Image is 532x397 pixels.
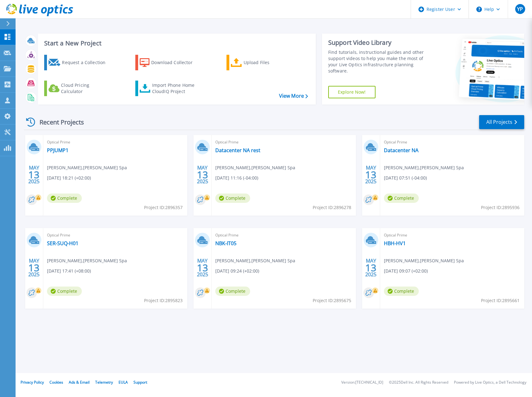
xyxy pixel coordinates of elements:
span: Optical Prime [215,232,352,239]
span: Optical Prime [47,139,184,146]
a: Ads & Email [69,380,90,385]
div: Find tutorials, instructional guides and other support videos to help you make the most of your L... [328,49,431,74]
div: Upload Files [244,56,293,69]
span: [DATE] 17:41 (+08:00) [47,268,91,274]
span: 13 [365,172,376,177]
a: NBK-IT05 [215,240,236,246]
div: Support Video Library [328,39,431,47]
a: Datacenter NA [384,147,418,153]
span: [DATE] 07:51 (-04:00) [384,175,427,181]
a: Support [133,380,147,385]
span: YP [517,7,523,12]
div: MAY 2025 [28,163,40,186]
span: Project ID: 2895823 [144,297,183,304]
span: Complete [215,194,250,203]
div: MAY 2025 [197,256,208,279]
a: Telemetry [95,380,113,385]
span: Complete [215,287,250,296]
span: 13 [28,172,40,177]
div: Download Collector [151,56,201,69]
span: [PERSON_NAME] , [PERSON_NAME] Spa [215,164,295,171]
span: Project ID: 2895936 [481,204,520,211]
a: Cookies [49,380,63,385]
h3: Start a New Project [44,40,308,47]
span: Complete [47,287,82,296]
div: Cloud Pricing Calculator [61,82,111,95]
a: Request a Collection [44,55,114,70]
span: [DATE] 11:16 (-04:00) [215,175,258,181]
a: HBH-HV1 [384,240,406,246]
div: MAY 2025 [365,256,377,279]
span: Optical Prime [215,139,352,146]
a: View More [279,93,308,99]
li: © 2025 Dell Inc. All Rights Reserved [389,381,448,385]
span: Project ID: 2896357 [144,204,183,211]
span: [DATE] 18:21 (+02:00) [47,175,91,181]
span: [PERSON_NAME] , [PERSON_NAME] Spa [47,257,127,264]
div: Request a Collection [62,56,112,69]
li: Powered by Live Optics, a Dell Technology [454,381,526,385]
span: Project ID: 2895661 [481,297,520,304]
span: Complete [47,194,82,203]
a: Datacenter NA rest [215,147,260,153]
span: [PERSON_NAME] , [PERSON_NAME] Spa [215,257,295,264]
span: 13 [197,172,208,177]
a: Cloud Pricing Calculator [44,81,114,96]
a: Upload Files [226,55,296,70]
span: Optical Prime [384,232,520,239]
a: SER-SUQ-H01 [47,240,78,246]
div: MAY 2025 [197,163,208,186]
a: Privacy Policy [21,380,44,385]
span: Complete [384,194,419,203]
div: Recent Projects [24,114,92,130]
span: [PERSON_NAME] , [PERSON_NAME] Spa [47,164,127,171]
span: [DATE] 09:07 (+02:00) [384,268,428,274]
span: Complete [384,287,419,296]
span: Optical Prime [47,232,184,239]
span: Project ID: 2896278 [313,204,351,211]
a: Explore Now! [328,86,376,98]
a: EULA [119,380,128,385]
div: MAY 2025 [365,163,377,186]
div: MAY 2025 [28,256,40,279]
span: 13 [197,265,208,270]
span: Project ID: 2895675 [313,297,351,304]
div: Import Phone Home CloudIQ Project [152,82,201,95]
span: [PERSON_NAME] , [PERSON_NAME] Spa [384,257,464,264]
a: Download Collector [135,55,205,70]
a: PPJUMP1 [47,147,68,153]
li: Version: [TECHNICAL_ID] [341,381,383,385]
span: [DATE] 09:24 (+02:00) [215,268,259,274]
span: 13 [28,265,40,270]
a: All Projects [479,115,524,129]
span: [PERSON_NAME] , [PERSON_NAME] Spa [384,164,464,171]
span: Optical Prime [384,139,520,146]
span: 13 [365,265,376,270]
